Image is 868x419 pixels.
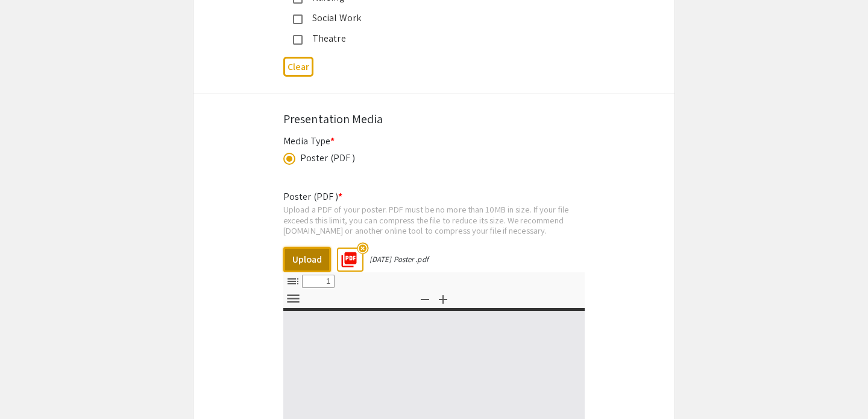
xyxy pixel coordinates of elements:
div: Social Work [303,11,556,25]
mat-label: Media Type [283,135,335,147]
mat-icon: picture_as_pdf [336,247,354,265]
button: Tools [283,290,303,308]
button: Upload [283,247,331,272]
input: Page [302,275,335,288]
div: Presentation Media [283,110,585,128]
button: Toggle Sidebar [283,272,303,290]
div: Theatre [303,31,556,46]
button: Zoom Out [415,290,435,308]
iframe: Chat [9,365,51,410]
mat-icon: highlight_off [357,242,368,254]
button: Clear [283,57,313,77]
div: [DATE] Poster .pdf [370,254,429,264]
div: Poster (PDF ) [300,151,355,165]
mat-label: Poster (PDF ) [283,190,342,203]
button: Zoom In [433,290,453,308]
div: Upload a PDF of your poster. PDF must be no more than 10MB in size. If your file exceeds this lim... [283,204,585,236]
